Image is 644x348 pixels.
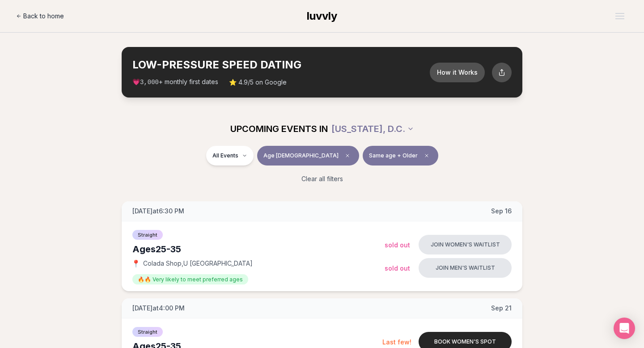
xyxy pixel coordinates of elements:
[230,123,328,135] span: UPCOMING EVENTS IN
[491,207,512,216] span: Sep 16
[296,169,348,189] button: Clear all filters
[229,78,287,87] span: ⭐ 4.9/5 on Google
[430,63,485,82] button: How it Works
[614,318,635,339] div: Open Intercom Messenger
[132,327,163,337] span: Straight
[206,146,254,166] button: All Events
[16,7,64,25] a: Back to home
[132,207,184,216] span: [DATE] at 6:30 PM
[132,230,163,240] span: Straight
[132,58,430,72] h2: LOW-PRESSURE SPEED DATING
[307,9,337,23] a: luvvly
[491,304,512,313] span: Sep 21
[140,79,159,86] span: 3,000
[212,152,238,159] span: All Events
[143,259,253,268] span: Colada Shop , U [GEOGRAPHIC_DATA]
[342,150,353,161] span: Clear age
[419,235,512,255] button: Join women's waitlist
[132,260,140,267] span: 📍
[331,119,414,139] button: [US_STATE], D.C.
[132,77,218,87] span: 💗 + monthly first dates
[257,146,359,166] button: Age [DEMOGRAPHIC_DATA]Clear age
[132,243,385,255] div: Ages 25-35
[363,146,438,166] button: Same age + OlderClear preference
[132,274,248,284] span: 🔥🔥 Very likely to meet preferred ages
[419,258,512,278] button: Join men's waitlist
[382,338,411,346] span: Last few!
[23,12,64,21] span: Back to home
[385,264,410,272] span: Sold Out
[421,150,432,161] span: Clear preference
[263,152,339,159] span: Age [DEMOGRAPHIC_DATA]
[612,9,628,23] button: Open menu
[369,152,418,159] span: Same age + Older
[307,9,337,22] span: luvvly
[385,241,410,249] span: Sold Out
[132,304,185,313] span: [DATE] at 4:00 PM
